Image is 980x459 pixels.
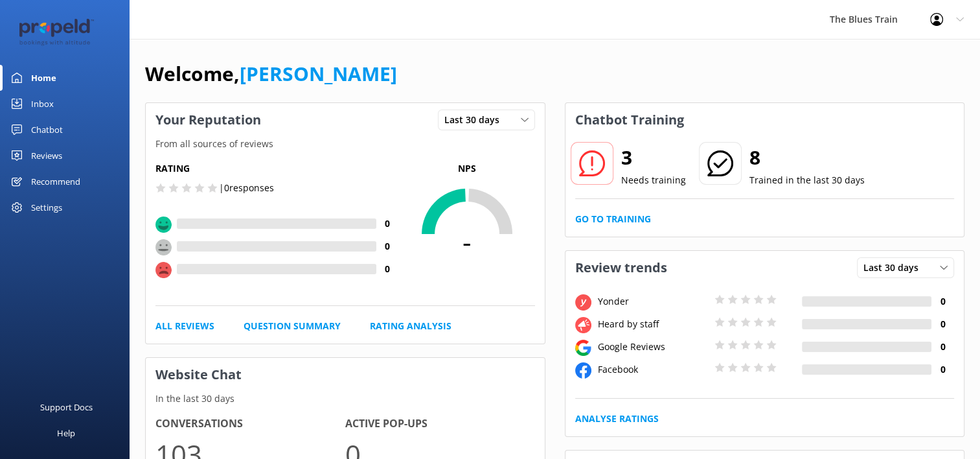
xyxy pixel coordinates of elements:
h2: 3 [621,142,686,173]
div: Inbox [31,91,54,117]
img: 12-1677471078.png [19,19,94,47]
h4: 0 [376,239,399,253]
h3: Chatbot Training [565,103,694,137]
h3: Website Chat [146,358,545,392]
h4: Active Pop-ups [345,416,535,432]
h3: Your Reputation [146,103,271,137]
h4: 0 [931,294,954,309]
h2: 8 [749,142,865,173]
div: Google Reviews [595,340,711,354]
span: Last 30 days [863,261,926,275]
a: Analyse Ratings [575,412,659,426]
div: Reviews [31,143,62,169]
p: From all sources of reviews [146,137,545,151]
div: Help [57,420,75,446]
h4: 0 [931,340,954,354]
div: Support Docs [40,394,93,420]
a: [PERSON_NAME] [240,60,397,87]
h4: 0 [931,362,954,377]
h4: 0 [376,262,399,276]
div: Yonder [595,294,711,309]
div: Facebook [595,362,711,377]
div: Home [31,65,56,91]
div: Recommend [31,169,80,194]
p: NPS [399,161,535,176]
p: In the last 30 days [146,392,545,406]
span: - [399,225,535,257]
span: Last 30 days [444,113,507,127]
a: Go to Training [575,212,651,226]
div: Heard by staff [595,317,711,331]
a: Rating Analysis [370,319,451,333]
p: Trained in the last 30 days [749,173,865,187]
a: Question Summary [244,319,341,333]
h3: Review trends [565,251,677,285]
h1: Welcome, [145,58,397,89]
h4: 0 [376,217,399,231]
p: | 0 responses [219,181,274,195]
div: Settings [31,194,62,220]
div: Chatbot [31,117,63,143]
h4: Conversations [155,416,345,432]
p: Needs training [621,173,686,187]
h4: 0 [931,317,954,331]
h5: Rating [155,161,399,176]
a: All Reviews [155,319,214,333]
